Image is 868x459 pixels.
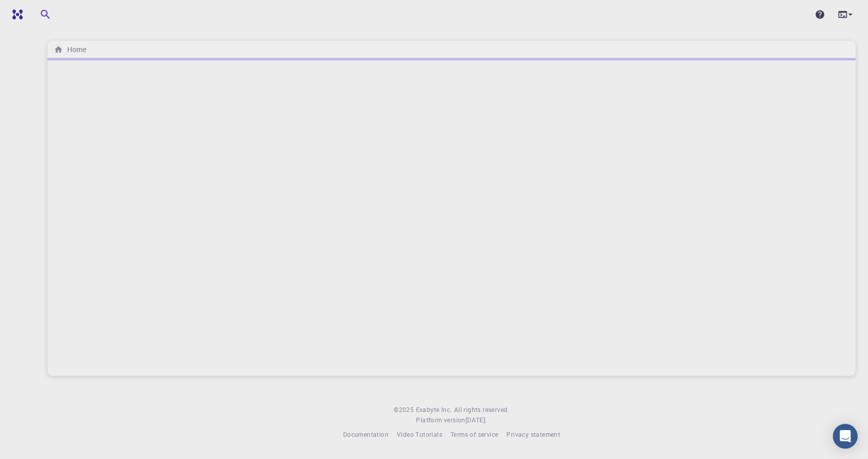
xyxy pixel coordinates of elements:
[451,430,498,438] span: Terms of service
[466,416,487,424] span: [DATE] .
[397,430,442,438] span: Video Tutorials
[466,415,487,425] a: [DATE].
[454,405,509,415] span: All rights reserved.
[343,430,389,440] a: Documentation
[506,430,560,440] a: Privacy statement
[52,44,88,55] nav: breadcrumb
[63,44,86,55] h6: Home
[416,415,465,425] span: Platform version
[416,405,452,414] span: Exabyte Inc.
[394,405,415,415] span: © 2025
[833,424,858,449] div: Open Intercom Messenger
[8,9,23,20] img: logo
[451,430,498,440] a: Terms of service
[343,430,389,438] span: Documentation
[397,430,442,440] a: Video Tutorials
[416,405,452,415] a: Exabyte Inc.
[506,430,560,438] span: Privacy statement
